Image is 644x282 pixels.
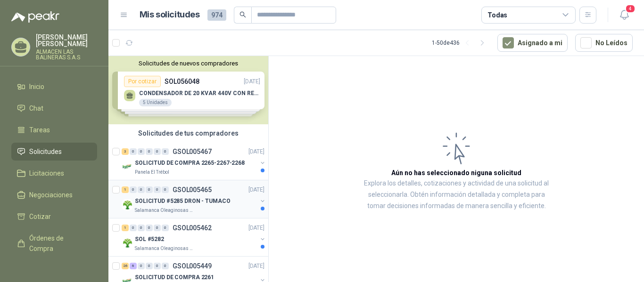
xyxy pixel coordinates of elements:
[122,199,133,210] img: Company Logo
[108,124,268,142] div: Solicitudes de tus compradores
[154,148,161,155] div: 0
[130,263,137,269] div: 6
[248,147,264,156] p: [DATE]
[207,9,226,21] span: 974
[130,148,137,155] div: 0
[130,225,137,231] div: 0
[432,35,490,50] div: 1 - 50 de 436
[135,159,245,168] p: SOLICITUD DE COMPRA 2265-2267-2268
[11,164,97,182] a: Licitaciones
[162,225,169,231] div: 0
[29,211,51,222] span: Cotizar
[135,197,231,206] p: SOLICITUD #5285 DRON - TUMACO
[122,146,266,176] a: 3 0 0 0 0 0 GSOL005467[DATE] Company LogoSOLICITUD DE COMPRA 2265-2267-2268Panela El Trébol
[135,245,194,252] p: Salamanca Oleaginosas SAS
[135,235,164,244] p: SOL #5282
[112,60,264,67] button: Solicitudes de nuevos compradores
[36,49,97,60] p: ALMACEN LAS BALINERAS S.A.S
[391,168,521,178] h3: Aún no has seleccionado niguna solicitud
[135,207,194,214] p: Salamanca Oleaginosas SAS
[173,148,212,155] p: GSOL005467
[122,225,129,231] div: 1
[11,121,97,139] a: Tareas
[146,148,153,155] div: 0
[146,186,153,193] div: 0
[29,103,43,113] span: Chat
[162,186,169,193] div: 0
[122,222,266,252] a: 1 0 0 0 0 0 GSOL005462[DATE] Company LogoSOL #5282Salamanca Oleaginosas SAS
[248,224,264,233] p: [DATE]
[122,161,133,172] img: Company Logo
[138,186,145,193] div: 0
[11,143,97,161] a: Solicitudes
[29,125,50,135] span: Tareas
[154,263,161,269] div: 0
[162,263,169,269] div: 0
[11,186,97,204] a: Negociaciones
[11,78,97,96] a: Inicio
[122,263,129,269] div: 26
[173,263,212,269] p: GSOL005449
[122,184,266,214] a: 1 0 0 0 0 0 GSOL005465[DATE] Company LogoSOLICITUD #5285 DRON - TUMACOSalamanca Oleaginosas SAS
[11,208,97,226] a: Cotizar
[29,168,64,178] span: Licitaciones
[575,34,633,52] button: No Leídos
[140,8,200,22] h1: Mis solicitudes
[122,237,133,249] img: Company Logo
[29,233,88,254] span: Órdenes de Compra
[138,148,145,155] div: 0
[138,225,145,231] div: 0
[146,225,153,231] div: 0
[239,11,246,18] span: search
[154,225,161,231] div: 0
[29,146,62,157] span: Solicitudes
[162,148,169,155] div: 0
[122,186,129,193] div: 1
[36,34,97,47] p: [PERSON_NAME] [PERSON_NAME]
[138,263,145,269] div: 0
[625,4,636,13] span: 4
[135,273,214,282] p: SOLICITUD DE COMPRA 2261
[173,186,212,193] p: GSOL005465
[11,99,97,117] a: Chat
[154,186,161,193] div: 0
[487,10,507,20] div: Todas
[497,34,568,52] button: Asignado a mi
[248,262,264,271] p: [DATE]
[122,148,129,155] div: 3
[108,56,268,124] div: Solicitudes de nuevos compradoresPor cotizarSOL056048[DATE] CONDENSADOR DE 20 KVAR 440V CON RESIS...
[130,186,137,193] div: 0
[29,81,44,92] span: Inicio
[29,190,73,200] span: Negociaciones
[11,11,59,23] img: Logo peakr
[11,229,97,258] a: Órdenes de Compra
[173,225,212,231] p: GSOL005462
[363,178,550,212] p: Explora los detalles, cotizaciones y actividad de una solicitud al seleccionarla. Obtén informaci...
[135,169,169,176] p: Panela El Trébol
[146,263,153,269] div: 0
[616,7,633,24] button: 4
[248,185,264,194] p: [DATE]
